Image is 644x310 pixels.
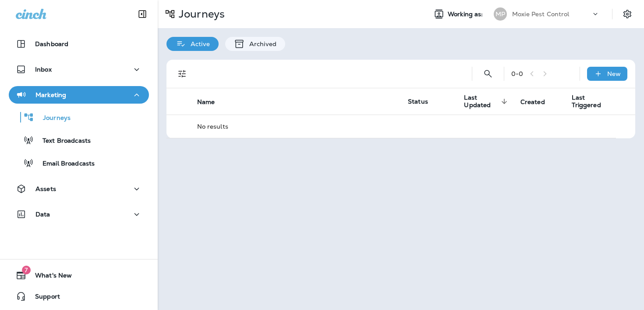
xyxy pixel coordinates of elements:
p: Journeys [34,114,71,123]
p: Inbox [35,66,52,73]
p: Email Broadcasts [34,160,95,168]
p: Assets [35,185,56,192]
span: Last Triggered [572,94,612,109]
span: Working as: [448,11,485,18]
button: Data [9,205,149,223]
span: Created [520,98,556,106]
p: Dashboard [35,40,68,47]
span: Support [26,293,60,303]
span: Status [408,97,428,105]
td: No results [190,115,616,138]
span: Last Triggered [572,94,601,109]
button: Collapse Sidebar [130,5,155,23]
button: Search Journeys [479,65,497,83]
button: Journeys [9,108,149,126]
button: Email Broadcasts [9,154,149,172]
button: Text Broadcasts [9,131,149,149]
button: Marketing [9,86,149,104]
span: What's New [26,272,72,282]
button: Inbox [9,61,149,78]
button: Settings [619,6,635,22]
div: MP [494,7,507,21]
p: Journeys [175,7,225,21]
span: Name [197,98,215,106]
span: Created [520,98,545,106]
button: Filters [173,65,191,83]
p: Text Broadcasts [34,137,91,145]
span: Last Updated [464,94,510,109]
button: Assets [9,180,149,198]
button: Dashboard [9,35,149,53]
button: Support [9,288,149,305]
span: 7 [22,266,31,274]
span: Name [197,98,226,106]
p: Archived [245,40,276,47]
div: 0 - 0 [511,70,523,77]
p: Active [186,40,210,47]
p: New [607,70,621,77]
p: Data [35,211,50,218]
p: Marketing [35,91,66,98]
button: 7What's New [9,267,149,284]
p: Moxie Pest Control [512,11,570,18]
span: Last Updated [464,94,498,109]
